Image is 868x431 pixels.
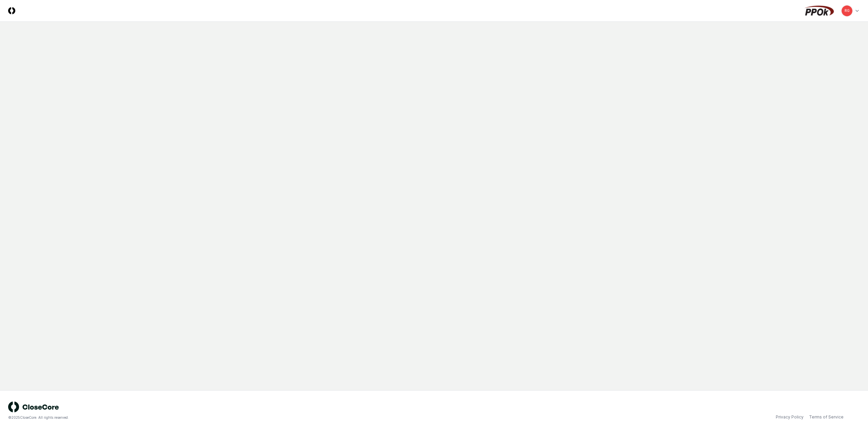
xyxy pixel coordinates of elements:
[8,415,434,420] div: © 2025 CloseCore. All rights reserved.
[803,5,835,16] img: PPOk logo
[776,414,804,420] a: Privacy Policy
[845,8,850,13] span: RG
[8,7,15,14] img: Logo
[841,5,853,17] button: RG
[8,401,59,412] img: logo
[809,414,844,420] a: Terms of Service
